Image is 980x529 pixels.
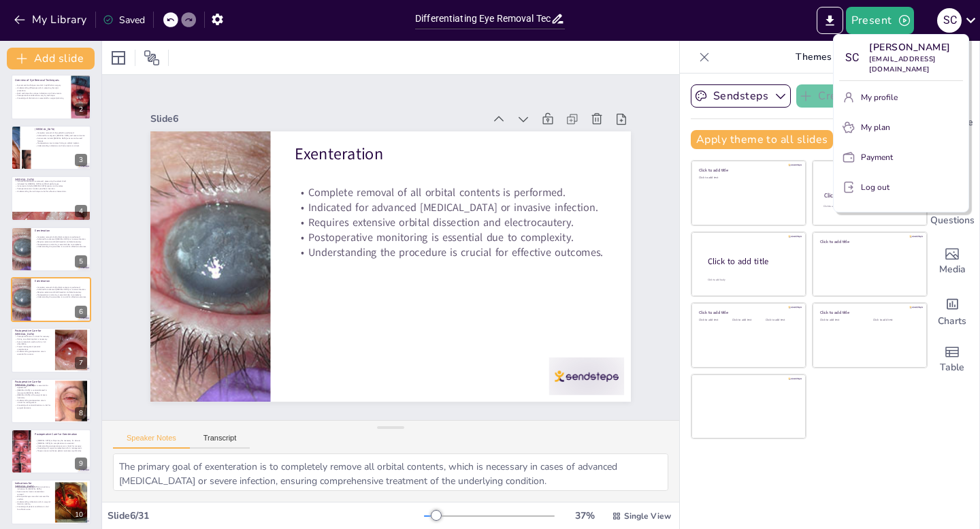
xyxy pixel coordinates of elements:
button: My profile [839,86,963,108]
p: My profile [861,91,898,103]
button: My plan [839,116,963,138]
button: Payment [839,146,963,168]
p: [EMAIL_ADDRESS][DOMAIN_NAME] [869,54,963,75]
button: Log out [839,176,963,198]
p: Log out [861,181,889,193]
p: My plan [861,121,890,133]
div: S C [839,46,864,70]
p: [PERSON_NAME] [869,40,963,54]
p: Payment [861,151,893,163]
